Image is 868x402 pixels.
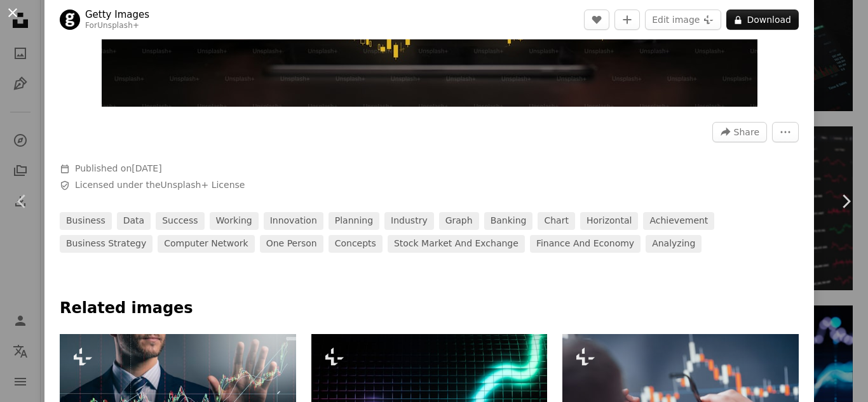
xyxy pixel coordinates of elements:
[580,212,638,230] a: horizontal
[712,122,767,142] button: Share this image
[156,212,204,230] a: success
[132,163,161,173] time: August 29, 2022 at 3:40:46 AM PDT
[210,212,259,230] a: working
[726,10,799,30] button: Download
[439,212,479,230] a: graph
[772,122,799,142] button: More Actions
[60,10,80,30] img: Go to Getty Images's profile
[646,235,702,253] a: analyzing
[60,298,799,319] h4: Related images
[824,140,868,262] a: Next
[584,10,609,30] button: Like
[388,235,525,253] a: stock market and exchange
[538,212,574,230] a: chart
[60,235,153,253] a: business strategy
[643,212,714,230] a: achievement
[260,235,323,253] a: one person
[384,212,434,230] a: industry
[329,235,383,253] a: concepts
[85,8,149,21] a: Getty Images
[530,235,641,253] a: finance and economy
[161,180,245,190] a: Unsplash+ License
[329,212,379,230] a: planning
[158,235,255,253] a: computer network
[75,163,162,173] span: Published on
[734,123,759,142] span: Share
[645,10,721,30] button: Edit image
[614,10,640,30] button: Add to Collection
[117,212,151,230] a: data
[484,212,533,230] a: banking
[264,212,323,230] a: innovation
[60,212,112,230] a: business
[75,179,245,192] span: Licensed under the
[97,21,139,30] a: Unsplash+
[85,21,149,31] div: For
